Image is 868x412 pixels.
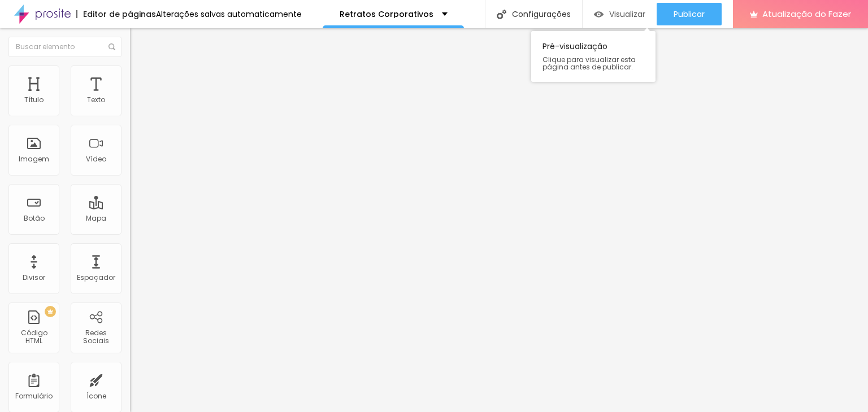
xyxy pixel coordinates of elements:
[83,328,109,345] font: Redes Sociais
[24,213,45,223] font: Botão
[156,8,302,20] font: Alterações salvas automaticamente
[23,273,45,282] font: Divisor
[8,37,121,57] input: Buscar elemento
[24,95,44,104] font: Título
[762,8,851,20] font: Atualização do Fazer
[108,43,115,50] img: Ícone
[86,391,106,401] font: Ícone
[594,10,604,19] img: view-1.svg
[340,8,433,20] font: Retratos Corporativos
[15,391,53,401] font: Formulário
[542,55,636,72] font: Clique para visualizar esta página antes de publicar.
[21,328,47,345] font: Código HTML
[674,8,705,20] font: Publicar
[512,8,571,20] font: Configurações
[19,154,49,164] font: Imagem
[86,154,106,164] font: Vídeo
[86,213,106,223] font: Mapa
[609,8,645,20] font: Visualizar
[497,10,506,19] img: Ícone
[77,273,115,282] font: Espaçador
[542,41,607,52] font: Pré-visualização
[657,3,722,25] button: Publicar
[87,95,105,104] font: Texto
[83,8,156,20] font: Editor de páginas
[583,3,657,25] button: Visualizar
